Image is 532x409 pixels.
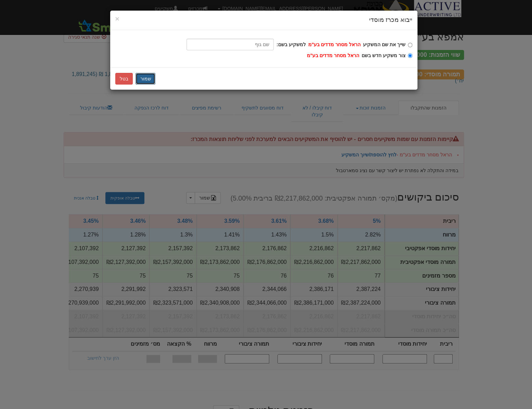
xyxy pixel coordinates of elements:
label: שייך את שם המשקיע למשקיע בשם: [186,39,405,50]
label: צור משקיע חדש בשם [186,52,405,59]
span: הראל מסחר מדדים בע"מ [308,41,361,48]
input: שייך את שם המשקיעהראל מסחר מדדים בע"מלמשקיע בשם: [186,39,274,50]
span: הראל מסחר מדדים בע"מ [307,53,359,58]
input: צור משקיע חדש בשםהראל מסחר מדדים בע"מ [408,53,412,58]
input: שייך את שם המשקיעהראל מסחר מדדים בע"מלמשקיע בשם: [408,43,412,47]
h4: ייבוא מכרז מוסדי [115,16,412,25]
button: שמור [135,73,155,85]
span: × [115,15,119,23]
button: בטל [115,73,133,85]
